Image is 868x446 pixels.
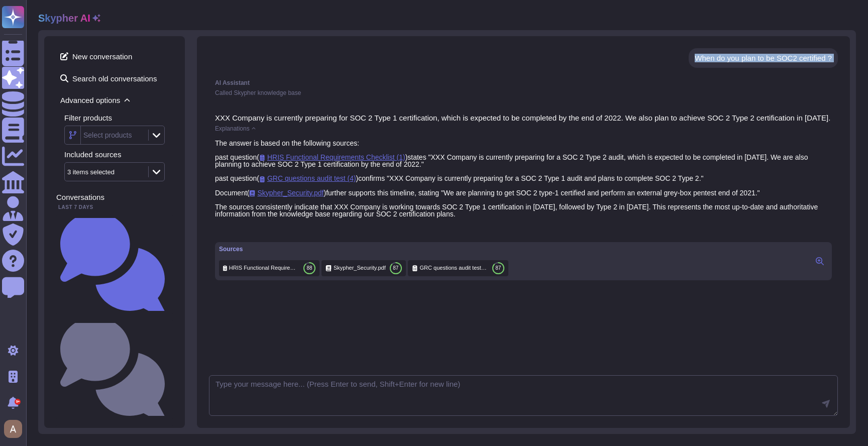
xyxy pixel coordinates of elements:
div: Last 7 days [56,205,173,210]
div: 9+ [15,399,21,405]
button: Dislike this response [235,226,243,234]
span: GRC questions audit test (4) [420,264,488,272]
button: user [2,418,29,440]
span: Explanations [215,126,250,132]
span: ( ) [257,174,358,182]
div: Click to preview/edit this source [219,260,319,276]
button: Copy this response [215,226,223,234]
span: 88 [306,266,312,271]
div: The answer is based on the following sources: past question states "XXX Company is currently prep... [215,140,832,217]
span: Advanced options [56,92,173,108]
div: Click to preview/edit this source [408,260,508,276]
span: ( ) [257,153,407,161]
div: AI Assistant [215,80,832,86]
div: Select products [83,132,132,139]
button: Click to view sources in the right panel [812,255,828,267]
span: Called Skypher knowledge base [215,89,301,96]
button: Like this response [225,226,233,234]
span: New conversation [56,48,173,64]
span: Click to preview this source [249,189,323,197]
div: Sources [219,246,508,252]
div: 3 items selected [67,169,115,175]
p: XXX Company is currently preparing for SOC 2 Type 1 certification, which is expected to be comple... [215,114,832,122]
span: 87 [393,266,398,271]
div: Included sources [64,151,173,158]
span: Skypher_Security.pdf [334,264,386,272]
div: Click to preview/edit this source [321,260,406,276]
span: HRIS Functional Requirements Checklist (1) [229,264,299,272]
span: Click to preview this source [259,174,356,182]
span: 87 [495,266,501,271]
div: When do you plan to be SOC2 certified ? [695,54,832,62]
img: user [4,420,22,438]
span: Search old conversations [56,70,173,86]
div: Filter products [64,114,173,122]
div: Conversations [56,193,173,201]
span: ( ) [247,189,326,197]
h2: Skypher AI [38,12,90,24]
span: Click to preview this source [259,153,405,161]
